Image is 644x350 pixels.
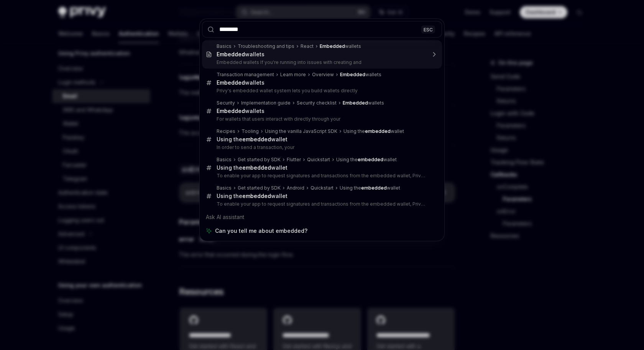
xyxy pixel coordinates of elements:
b: embedded [358,157,383,162]
div: Using the vanilla JavaScript SDK [265,128,337,134]
div: Learn more [280,72,306,78]
div: Using the wallet [336,157,397,163]
div: wallets [343,100,384,106]
div: Ask AI assistant [202,210,442,224]
div: Get started by SDK [238,157,281,163]
b: Embedded [320,43,345,49]
b: Embedded [217,108,245,114]
div: ESC [421,25,435,33]
p: To enable your app to request signatures and transactions from the embedded wallet, Privy Ethereum [217,201,426,207]
div: Security [217,100,235,106]
div: Quickstart [310,185,333,191]
p: Privy's embedded wallet system lets you build wallets directly [217,88,426,94]
div: Overview [312,72,334,78]
div: wallets [217,79,264,86]
div: Flutter [287,157,301,163]
div: Using the wallet [340,185,400,191]
div: Android [287,185,304,191]
div: Recipes [217,128,235,134]
div: Transaction management [217,72,274,78]
b: Embedded [343,100,368,106]
b: embedded [242,136,271,142]
p: To enable your app to request signatures and transactions from the embedded wallet, Privy Ethereum [217,173,426,179]
div: Using the wallet [217,193,287,200]
div: Using the wallet [217,164,287,171]
b: Embedded [340,72,365,77]
div: Implementation guide [241,100,291,106]
span: Can you tell me about embedded? [215,227,307,235]
div: wallets [217,108,264,114]
div: Get started by SDK [238,185,281,191]
div: React [301,43,314,49]
b: Embedded [217,79,245,86]
div: wallets [320,43,361,49]
div: wallets [217,51,264,58]
b: embedded [242,164,271,171]
b: embedded [242,193,271,199]
div: Tooling [242,128,259,134]
p: For wallets that users interact with directly through your [217,116,426,122]
div: Basics [217,157,232,163]
div: Quickstart [307,157,330,163]
div: Using the wallet [343,128,404,134]
p: In order to send a transaction, your [217,144,426,150]
b: embedded [365,128,391,134]
div: Security checklist [297,100,337,106]
div: Basics [217,43,232,49]
div: Basics [217,185,232,191]
div: Using the wallet [217,136,287,143]
p: Embedded wallets If you're running into issues with creating and [217,59,426,65]
b: Embedded [217,51,245,57]
div: Troubleshooting and tips [238,43,294,49]
b: embedded [361,185,387,191]
div: wallets [340,72,381,78]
